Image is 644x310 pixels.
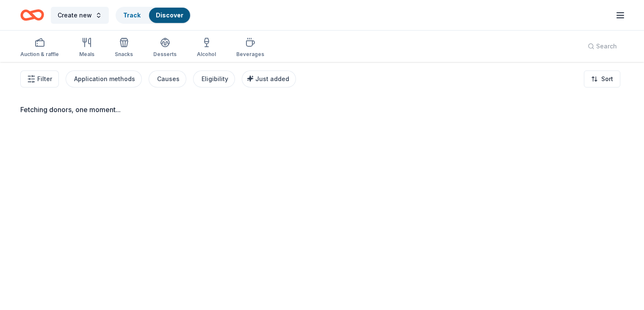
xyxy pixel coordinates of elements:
[255,75,289,82] span: Just added
[51,7,109,24] button: Create new
[20,51,59,58] div: Auction & raffle
[79,34,94,62] button: Meals
[20,34,59,62] button: Auction & raffle
[74,74,135,84] div: Application methods
[193,70,235,87] button: Eligibility
[123,11,141,19] a: Track
[584,70,620,87] button: Sort
[115,34,133,62] button: Snacks
[115,51,133,58] div: Snacks
[197,34,216,62] button: Alcohol
[79,51,94,58] div: Meals
[20,5,44,25] a: Home
[20,70,59,87] button: Filter
[149,70,186,87] button: Causes
[116,7,191,24] button: TrackDiscover
[58,10,92,20] span: Create new
[236,51,264,58] div: Beverages
[601,74,613,84] span: Sort
[37,74,52,84] span: Filter
[202,74,228,84] div: Eligibility
[236,34,264,62] button: Beverages
[197,51,216,58] div: Alcohol
[242,70,296,87] button: Just added
[66,70,142,87] button: Application methods
[153,34,177,62] button: Desserts
[157,74,180,84] div: Causes
[20,104,624,115] div: Fetching donors, one moment...
[156,11,183,19] a: Discover
[153,51,177,58] div: Desserts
